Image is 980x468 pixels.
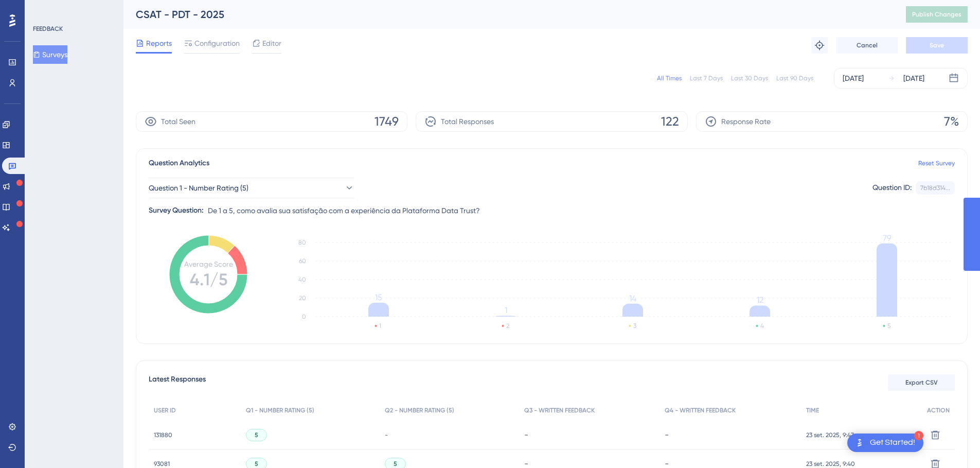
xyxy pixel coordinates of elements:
[506,322,509,330] text: 2
[757,295,763,305] tspan: 12
[906,6,968,23] button: Publish Changes
[505,305,507,315] tspan: 1
[721,115,771,128] span: Response Rate
[690,74,723,82] div: Last 7 Days
[937,427,968,458] iframe: UserGuiding AI Assistant Launcher
[776,74,813,82] div: Last 90 Days
[927,406,950,414] span: ACTION
[918,159,955,167] a: Reset Survey
[806,431,854,439] span: 23 set. 2025, 9:47
[843,72,864,84] div: [DATE]
[524,430,654,440] div: -
[298,239,306,246] tspan: 80
[661,113,679,130] span: 122
[375,113,399,130] span: 1749
[149,204,204,217] div: Survey Question:
[665,406,736,414] span: Q4 - WRITTEN FEEDBACK
[136,7,880,22] div: CSAT - PDT - 2025
[33,25,63,33] div: FEEDBACK
[665,430,795,440] div: -
[906,37,968,54] button: Save
[524,406,595,414] span: Q3 - WRITTEN FEEDBACK
[299,294,306,302] tspan: 20
[883,233,891,243] tspan: 79
[255,431,258,439] span: 5
[299,257,306,265] tspan: 60
[298,276,306,283] tspan: 40
[806,406,819,414] span: TIME
[930,41,944,49] span: Save
[208,204,480,217] span: De 1 a 5, como avalia sua satisfação com a experiência da Plataforma Data Trust?
[149,182,248,194] span: Question 1 - Number Rating (5)
[154,406,176,414] span: USER ID
[385,406,454,414] span: Q2 - NUMBER RATING (5)
[33,45,67,64] button: Surveys
[920,184,950,192] div: 7b18d314...
[629,293,636,303] tspan: 14
[161,115,195,128] span: Total Seen
[441,115,494,128] span: Total Responses
[888,374,955,391] button: Export CSV
[944,113,959,130] span: 7%
[154,431,172,439] span: 131880
[149,157,209,169] span: Question Analytics
[657,74,682,82] div: All Times
[887,322,890,330] text: 5
[146,37,172,49] span: Reports
[903,72,924,84] div: [DATE]
[857,41,878,49] span: Cancel
[905,378,938,387] span: Export CSV
[149,373,206,392] span: Latest Responses
[633,322,636,330] text: 3
[246,406,314,414] span: Q1 - NUMBER RATING (5)
[914,431,923,440] div: 1
[870,437,915,448] div: Get Started!
[385,431,388,439] span: -
[760,322,764,330] text: 4
[154,460,170,468] span: 93081
[149,178,354,198] button: Question 1 - Number Rating (5)
[302,313,306,320] tspan: 0
[184,260,233,268] tspan: Average Score
[731,74,768,82] div: Last 30 Days
[806,460,855,468] span: 23 set. 2025, 9:40
[255,460,258,468] span: 5
[190,270,227,289] tspan: 4.1/5
[853,437,866,449] img: launcher-image-alternative-text
[912,10,961,19] span: Publish Changes
[375,292,382,302] tspan: 15
[194,37,240,49] span: Configuration
[847,434,923,452] div: Open Get Started! checklist, remaining modules: 1
[836,37,898,54] button: Cancel
[872,181,912,195] div: Question ID:
[262,37,281,49] span: Editor
[394,460,397,468] span: 5
[379,322,381,330] text: 1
